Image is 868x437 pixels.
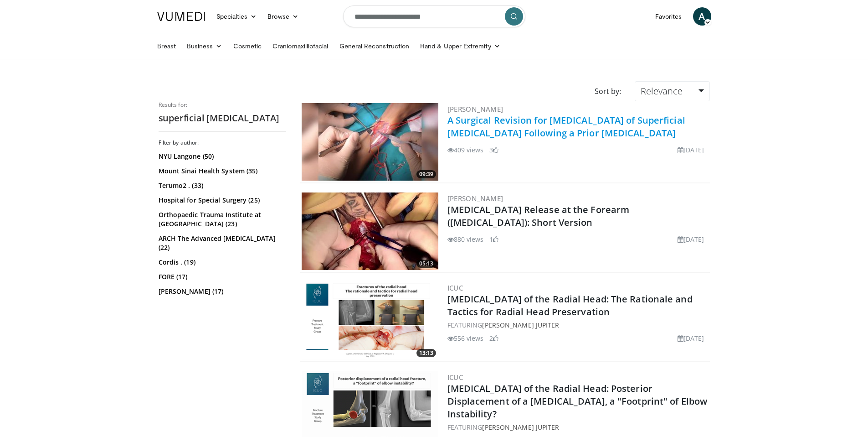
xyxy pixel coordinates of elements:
[447,283,463,292] a: ICUC
[267,37,334,55] a: Craniomaxilliofacial
[447,320,708,330] div: FEATURING
[489,234,498,244] li: 1
[159,258,284,267] a: Cordis . (19)
[152,37,181,55] a: Breast
[181,37,228,55] a: Business
[334,37,415,55] a: General Reconstruction
[416,260,436,268] span: 05:13
[447,145,484,155] li: 409 views
[482,321,559,329] a: [PERSON_NAME] Jupiter
[159,287,284,296] a: [PERSON_NAME] (17)
[159,112,286,124] h2: superficial [MEDICAL_DATA]
[159,210,284,229] a: Orthopaedic Trauma Institute at [GEOGRAPHIC_DATA] (23)
[343,5,525,27] input: Search topics, interventions
[159,234,284,252] a: ARCH The Advanced [MEDICAL_DATA] (22)
[302,282,438,359] a: 13:13
[302,103,438,181] img: e9ad1210-ce3e-4be2-a805-2afe46ea12ca.300x170_q85_crop-smart_upscale.jpg
[211,7,262,26] a: Specialties
[416,349,436,357] span: 13:13
[447,373,463,382] a: ICUC
[159,166,284,176] a: Mount Sinai Health System (35)
[693,7,711,26] a: A
[302,103,438,181] a: 09:39
[447,293,693,318] a: [MEDICAL_DATA] of the Radial Head: The Rationale and Tactics for Radial Head Preservation
[489,145,498,155] li: 3
[159,272,284,281] a: FORE (17)
[447,203,630,229] a: [MEDICAL_DATA] Release at the Forearm ([MEDICAL_DATA]): Short Version
[678,145,704,155] li: [DATE]
[157,12,205,21] img: VuMedi Logo
[447,422,708,432] div: FEATURING
[678,234,704,244] li: [DATE]
[159,181,284,190] a: Terumo2 . (33)
[641,85,683,97] span: Relevance
[159,196,284,205] a: Hospital for Special Surgery (25)
[482,423,559,432] a: [PERSON_NAME] Jupiter
[447,114,685,139] a: A Surgical Revision for [MEDICAL_DATA] of Superficial [MEDICAL_DATA] Following a Prior [MEDICAL_D...
[302,192,438,270] img: 89bab9fc-4221-46a4-af76-279ecc5d125b.300x170_q85_crop-smart_upscale.jpg
[447,104,503,114] a: [PERSON_NAME]
[650,7,688,26] a: Favorites
[678,333,704,343] li: [DATE]
[159,152,284,161] a: NYU Langone (50)
[302,192,438,270] a: 05:13
[447,333,484,343] li: 556 views
[159,101,286,109] p: Results for:
[262,7,304,26] a: Browse
[159,139,286,146] h3: Filter by author:
[415,37,506,55] a: Hand & Upper Extremity
[228,37,267,55] a: Cosmetic
[489,333,498,343] li: 2
[447,234,484,244] li: 880 views
[588,81,628,101] div: Sort by:
[447,382,708,420] a: [MEDICAL_DATA] of the Radial Head: Posterior Displacement of a [MEDICAL_DATA], a "Footprint" of E...
[416,170,436,178] span: 09:39
[447,194,503,203] a: [PERSON_NAME]
[635,81,709,101] a: Relevance
[302,282,438,359] img: 28bb1a9b-507c-46c6-adf3-732da66a0791.png.300x170_q85_crop-smart_upscale.png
